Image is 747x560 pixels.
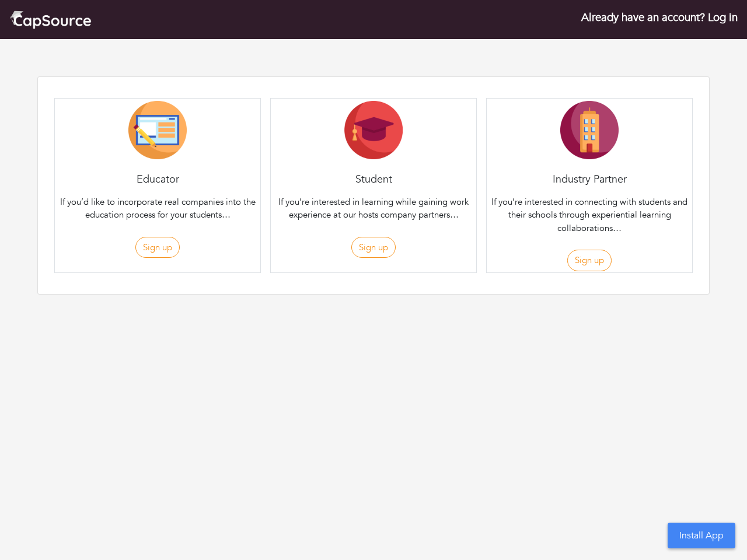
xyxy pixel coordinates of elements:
[567,250,612,271] button: Sign up
[489,195,690,235] p: If you’re interested in connecting with students and their schools through experiential learning ...
[560,101,619,159] img: Company-Icon-7f8a26afd1715722aa5ae9dc11300c11ceeb4d32eda0db0d61c21d11b95ecac6.png
[351,237,396,258] button: Sign up
[273,195,474,222] p: If you’re interested in learning while gaining work experience at our hosts company partners…
[57,195,258,222] p: If you’d like to incorporate real companies into the education process for your students…
[344,101,403,159] img: Student-Icon-6b6867cbad302adf8029cb3ecf392088beec6a544309a027beb5b4b4576828a8.png
[9,9,92,30] img: cap_logo.png
[128,101,187,159] img: Educator-Icon-31d5a1e457ca3f5474c6b92ab10a5d5101c9f8fbafba7b88091835f1a8db102f.png
[581,10,738,25] a: Already have an account? Log in
[135,237,180,258] button: Sign up
[487,173,692,186] h4: Industry Partner
[271,173,476,186] h4: Student
[55,173,260,186] h4: Educator
[668,523,735,548] button: Install App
